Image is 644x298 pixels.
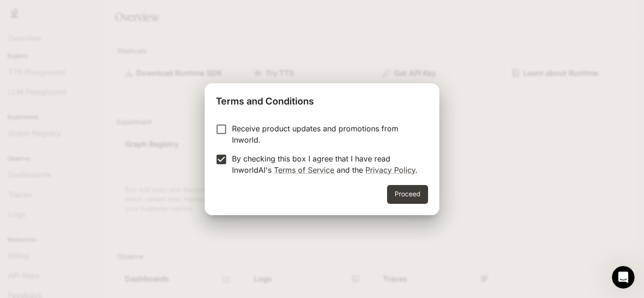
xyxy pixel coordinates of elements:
[274,165,334,175] a: Terms of Service
[232,123,421,145] p: Receive product updates and promotions from Inworld.
[232,153,421,176] p: By checking this box I agree that I have read InworldAI's and the .
[387,185,428,204] button: Proceed
[612,266,635,289] iframe: Intercom live chat
[205,83,439,115] h2: Terms and Conditions
[365,165,415,175] a: Privacy Policy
